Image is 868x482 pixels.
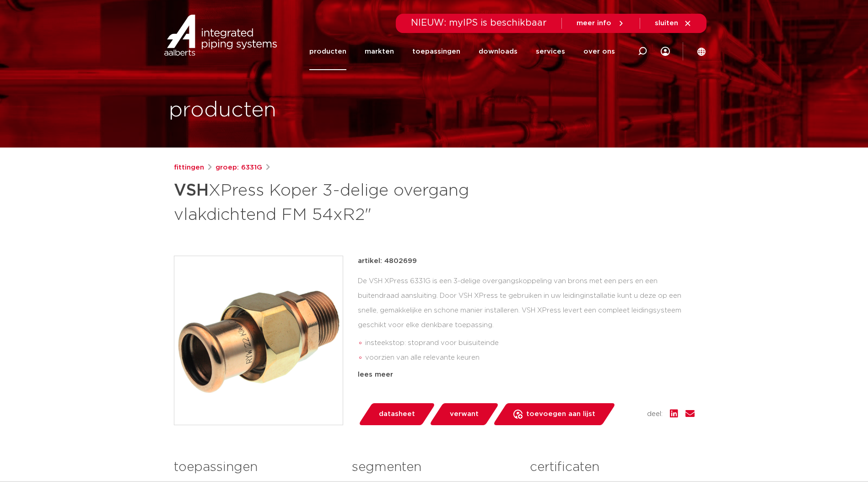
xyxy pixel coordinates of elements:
p: artikel: 4802699 [358,256,417,267]
a: markten [365,33,394,70]
a: over ons [583,33,615,70]
a: producten [309,33,346,70]
a: toepassingen [412,33,460,70]
a: verwant [429,403,499,425]
a: sluiten [655,19,692,27]
li: insteekstop: stoprand voor buisuiteinde [365,336,695,351]
li: voorzien van alle relevante keuren [365,351,695,365]
h1: XPress Koper 3-delige overgang vlakdichtend FM 54xR2" [174,177,518,226]
img: Product Image for VSH XPress Koper 3-delige overgang vlakdichtend FM 54xR2" [174,256,343,425]
span: datasheet [379,407,415,422]
li: Leak Before Pressed-functie [365,365,695,380]
span: verwant [450,407,479,422]
a: groep: 6331G [216,162,262,173]
strong: VSH [174,182,209,199]
a: datasheet [358,403,436,425]
span: meer info [577,20,611,27]
nav: Menu [309,33,615,70]
a: meer info [577,19,625,27]
span: deel: [647,409,663,420]
span: NIEUW: myIPS is beschikbaar [411,18,547,27]
div: De VSH XPress 6331G is een 3-delige overgangskoppeling van brons met een pers en een buitendraad ... [358,274,695,366]
a: fittingen [174,162,204,173]
div: lees meer [358,369,695,380]
h3: toepassingen [174,458,338,477]
h3: segmenten [352,458,516,477]
h3: certificaten [530,458,694,477]
span: toevoegen aan lijst [526,407,595,422]
span: sluiten [655,20,678,27]
div: my IPS [661,33,670,70]
a: services [536,33,565,70]
h1: producten [169,96,276,125]
a: downloads [479,33,518,70]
